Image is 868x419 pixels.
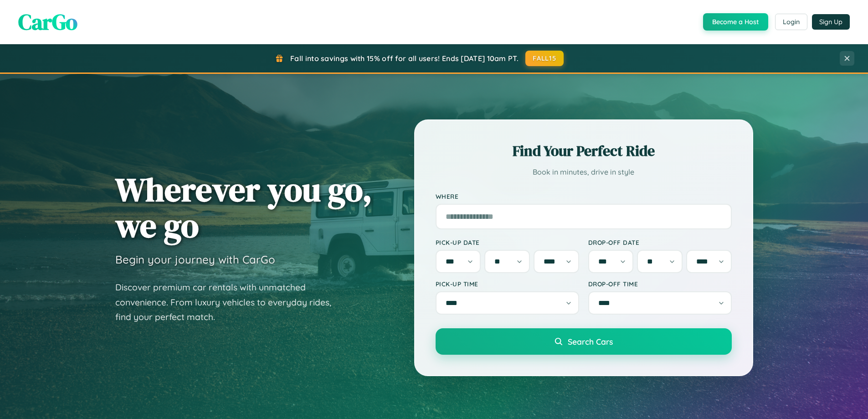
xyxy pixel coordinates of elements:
button: Sign Up [812,14,850,30]
label: Drop-off Time [588,280,732,288]
span: CarGo [18,7,77,37]
button: Become a Host [703,13,768,31]
label: Pick-up Date [436,238,579,246]
button: Login [775,14,807,30]
label: Drop-off Date [588,238,732,246]
h1: Wherever you go, we go [115,171,372,243]
h3: Begin your journey with CarGo [115,253,275,266]
button: FALL15 [525,51,564,66]
h2: Find Your Perfect Ride [436,141,732,161]
p: Discover premium car rentals with unmatched convenience. From luxury vehicles to everyday rides, ... [115,280,343,325]
span: Fall into savings with 15% off for all users! Ends [DATE] 10am PT. [290,54,519,63]
p: Book in minutes, drive in style [436,166,732,179]
button: Search Cars [436,328,732,355]
label: Pick-up Time [436,280,579,288]
span: Search Cars [568,336,613,347]
label: Where [436,192,732,200]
